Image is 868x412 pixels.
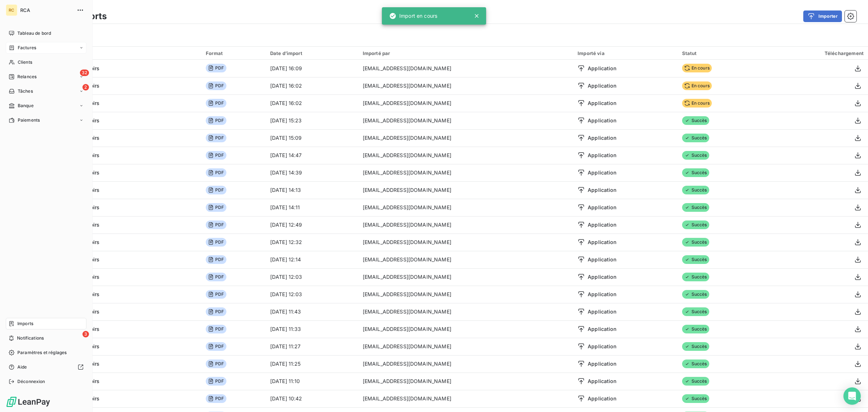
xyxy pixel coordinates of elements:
span: Application [588,169,616,176]
td: [DATE] 10:42 [266,390,358,407]
div: Date d’import [270,50,354,56]
td: [EMAIL_ADDRESS][DOMAIN_NAME] [358,77,574,94]
td: [DATE] 12:32 [266,234,358,251]
span: Imports [17,320,33,327]
span: Application [588,65,616,72]
span: PDF [206,151,226,160]
span: Clients [18,59,32,66]
td: [EMAIL_ADDRESS][DOMAIN_NAME] [358,320,574,338]
span: Application [588,186,616,194]
div: RC [6,4,17,16]
span: PDF [206,307,226,316]
span: Application [588,239,616,246]
span: PDF [206,203,226,212]
span: Application [588,325,616,333]
span: PDF [206,134,226,142]
td: [DATE] 11:25 [266,355,358,373]
span: Déconnexion [17,378,45,385]
td: [DATE] 12:49 [266,216,358,234]
td: [EMAIL_ADDRESS][DOMAIN_NAME] [358,390,574,407]
span: En cours [682,99,712,108]
span: Application [588,221,616,228]
span: Notifications [17,335,44,341]
td: [DATE] 11:33 [266,320,358,338]
td: [EMAIL_ADDRESS][DOMAIN_NAME] [358,338,574,355]
td: [DATE] 16:09 [266,60,358,77]
span: Succès [682,255,709,264]
span: Factures [18,45,36,51]
td: [EMAIL_ADDRESS][DOMAIN_NAME] [358,60,574,77]
td: [EMAIL_ADDRESS][DOMAIN_NAME] [358,303,574,320]
td: [EMAIL_ADDRESS][DOMAIN_NAME] [358,268,574,286]
span: PDF [206,342,226,351]
span: Succès [682,168,709,177]
td: [DATE] 14:11 [266,199,358,216]
span: Application [588,204,616,211]
span: PDF [206,255,226,264]
span: Application [588,273,616,281]
td: [EMAIL_ADDRESS][DOMAIN_NAME] [358,147,574,164]
span: PDF [206,116,226,125]
div: Téléchargement [767,50,864,56]
span: Paramètres et réglages [17,349,67,356]
span: PDF [206,186,226,194]
td: [EMAIL_ADDRESS][DOMAIN_NAME] [358,355,574,373]
div: Import [35,50,197,56]
span: Application [588,291,616,298]
span: Succès [682,342,709,351]
a: Aide [6,361,86,373]
span: Succès [682,290,709,299]
span: Application [588,378,616,385]
span: Succès [682,186,709,194]
td: [DATE] 14:39 [266,164,358,181]
img: Logo LeanPay [6,396,51,408]
span: Application [588,134,616,142]
td: [EMAIL_ADDRESS][DOMAIN_NAME] [358,199,574,216]
span: Relances [17,73,37,80]
span: Succès [682,220,709,229]
td: [EMAIL_ADDRESS][DOMAIN_NAME] [358,234,574,251]
td: [EMAIL_ADDRESS][DOMAIN_NAME] [358,164,574,181]
span: PDF [206,290,226,299]
div: Import en cours [389,9,437,22]
td: [EMAIL_ADDRESS][DOMAIN_NAME] [358,373,574,390]
span: PDF [206,360,226,368]
span: 32 [80,70,89,76]
span: 2 [82,84,89,91]
span: Application [588,152,616,159]
div: Statut [682,50,758,56]
span: PDF [206,64,226,72]
span: Application [588,395,616,402]
td: [DATE] 12:03 [266,268,358,286]
td: [DATE] 12:14 [266,251,358,268]
div: Importé par [363,50,569,56]
td: [DATE] 15:09 [266,129,358,147]
span: Succès [682,377,709,386]
td: [EMAIL_ADDRESS][DOMAIN_NAME] [358,129,574,147]
td: [DATE] 16:02 [266,94,358,112]
span: PDF [206,168,226,177]
span: RCA [20,7,72,13]
span: Application [588,308,616,315]
span: Application [588,343,616,350]
span: Application [588,360,616,367]
span: 3 [82,331,89,337]
span: En cours [682,64,712,72]
span: PDF [206,325,226,333]
td: [EMAIL_ADDRESS][DOMAIN_NAME] [358,251,574,268]
span: Succès [682,325,709,333]
span: Succès [682,203,709,212]
span: Banque [18,102,34,109]
span: PDF [206,99,226,108]
span: Paiements [18,117,40,123]
button: Importer [803,10,842,22]
span: PDF [206,238,226,247]
span: En cours [682,81,712,90]
span: Succès [682,151,709,160]
span: Tâches [18,88,33,94]
td: [DATE] 14:13 [266,181,358,199]
td: [EMAIL_ADDRESS][DOMAIN_NAME] [358,112,574,129]
span: PDF [206,273,226,281]
span: PDF [206,81,226,90]
td: [DATE] 11:43 [266,303,358,320]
